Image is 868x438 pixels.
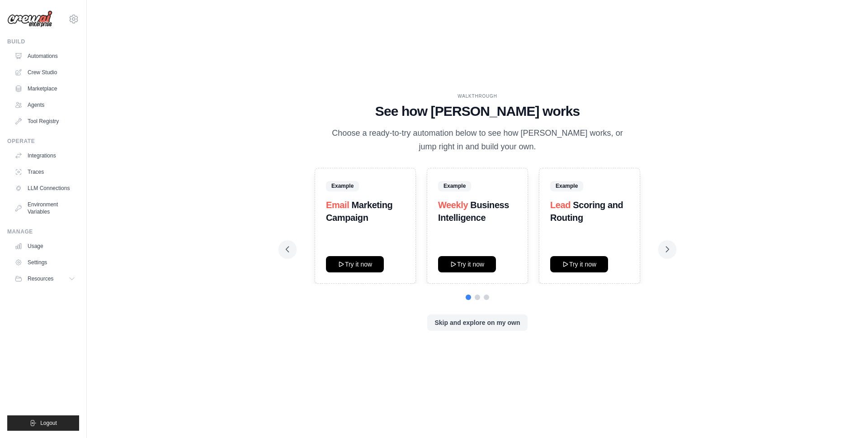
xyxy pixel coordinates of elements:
a: Tool Registry [11,114,79,129]
a: Usage [11,239,79,253]
strong: Business Intelligence [438,200,509,223]
a: Settings [11,255,79,270]
div: Build [7,38,79,45]
button: Logout [7,415,79,431]
div: Operate [7,138,79,145]
span: Example [438,181,471,191]
a: Automations [11,49,79,63]
div: WALKTHROUGH [286,93,669,100]
span: Example [326,181,359,191]
a: Traces [11,165,79,179]
span: Logout [40,419,57,427]
p: Choose a ready-to-try automation below to see how [PERSON_NAME] works, or jump right in and build... [325,127,629,153]
span: Weekly [438,200,468,210]
span: Email [326,200,349,210]
h1: See how [PERSON_NAME] works [286,103,669,119]
strong: Marketing Campaign [326,200,392,223]
button: Try it now [438,256,496,272]
div: Manage [7,228,79,235]
span: Example [550,181,583,191]
button: Try it now [326,256,384,272]
strong: Scoring and Routing [550,200,623,223]
button: Skip and explore on my own [427,314,527,331]
a: Crew Studio [11,65,79,80]
a: Integrations [11,148,79,163]
a: Agents [11,98,79,112]
button: Resources [11,271,79,286]
a: Environment Variables [11,197,79,219]
a: LLM Connections [11,181,79,195]
span: Resources [28,275,53,282]
img: Logo [7,10,52,28]
a: Marketplace [11,81,79,96]
button: Try it now [550,256,608,272]
span: Lead [550,200,571,210]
